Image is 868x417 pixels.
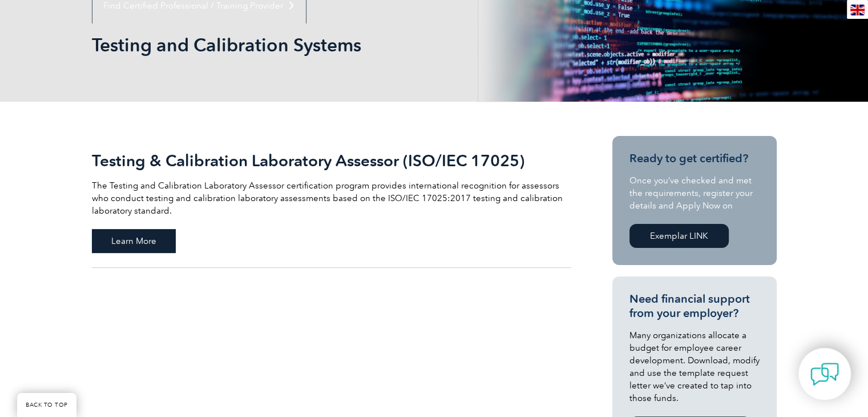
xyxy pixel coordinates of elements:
[629,224,729,248] a: Exemplar LINK
[92,136,571,268] a: Testing & Calibration Laboratory Assessor (ISO/IEC 17025) The Testing and Calibration Laboratory ...
[92,229,176,253] span: Learn More
[17,393,76,417] a: BACK TO TOP
[629,329,760,404] p: Many organizations allocate a budget for employee career development. Download, modify and use th...
[92,151,571,170] h2: Testing & Calibration Laboratory Assessor (ISO/IEC 17025)
[92,179,571,217] p: The Testing and Calibration Laboratory Assessor certification program provides international reco...
[810,360,839,388] img: contact-chat.png
[629,174,760,212] p: Once you’ve checked and met the requirements, register your details and Apply Now on
[629,151,760,166] h3: Ready to get certified?
[629,292,760,320] h3: Need financial support from your employer?
[92,34,530,56] h1: Testing and Calibration Systems
[850,5,865,15] img: en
